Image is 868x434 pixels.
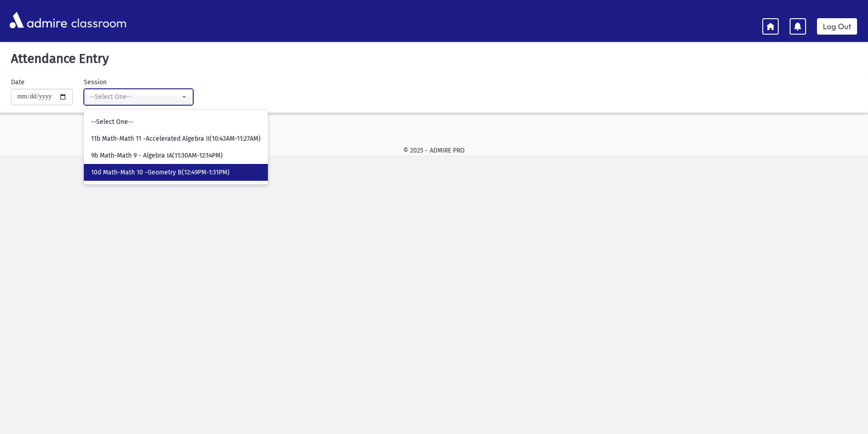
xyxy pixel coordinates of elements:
[7,51,861,66] h5: Attendance Entry
[84,77,107,87] label: Session
[91,134,261,143] span: 11b Math-Math 11 -Accelerated Algebra II(10:43AM-11:27AM)
[84,89,193,105] button: --Select One--
[91,151,223,160] span: 9b Math-Math 9 - Algebra IA(11:30AM-12:14PM)
[91,117,134,127] span: --Select One--
[817,18,857,35] a: Log Out
[15,146,853,155] div: © 2025 - ADMIRE PRO
[91,168,230,177] span: 10d Math-Math 10 -Geometry B(12:49PM-1:31PM)
[7,10,69,31] img: AdmirePro
[90,92,180,102] div: --Select One--
[69,8,127,32] span: classroom
[11,77,25,87] label: Date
